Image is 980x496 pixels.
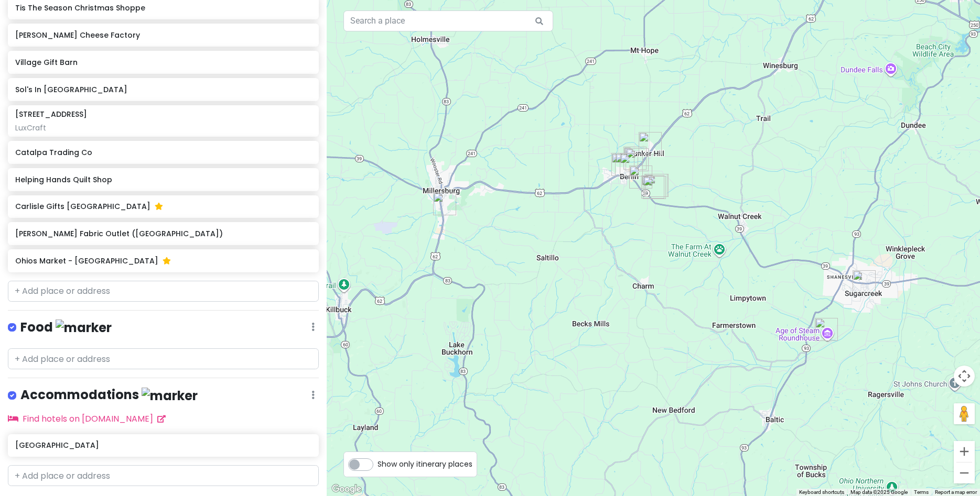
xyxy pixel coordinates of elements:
button: Drag Pegman onto the map to open Street View [954,403,975,424]
span: Map data ©2025 Google [850,489,908,495]
h6: Sol's In [GEOGRAPHIC_DATA] [15,85,311,94]
div: Country Acres Mini Golf [643,176,666,199]
i: Starred [163,257,171,264]
button: Zoom in [954,441,975,462]
input: + Add place or address [8,281,319,302]
span: Show only itinerary places [378,458,472,470]
div: 4363 OH-39 [641,175,664,199]
div: Zinck's Fabric Outlet (Berlin) [629,166,652,189]
input: + Add place or address [8,348,319,369]
div: Ohios Market - Berlin [639,132,662,155]
div: Catalpa Trading Co [615,153,638,176]
img: Google [329,482,364,496]
button: Map camera controls [954,366,975,387]
a: Open this area in Google Maps (opens a new window) [329,482,364,496]
img: marker [142,388,198,404]
input: Search a place [343,10,553,31]
h6: Village Gift Barn [15,58,311,67]
div: Snoopers Antique Mall & More [623,147,647,170]
button: Zoom out [954,462,975,483]
h4: Accommodations [20,387,198,404]
div: Sol's In Berlin [611,153,634,176]
h6: Tis The Season Christmas Shoppe [15,3,311,13]
input: + Add place or address [8,465,319,486]
h6: Ohios Market - [GEOGRAPHIC_DATA] [15,256,311,266]
h6: Helping Hands Quilt Shop [15,175,311,184]
img: marker [56,319,112,336]
h6: Catalpa Trading Co [15,148,311,157]
div: Amish Country Theater [644,174,667,197]
h6: [PERSON_NAME] Fabric Outlet ([GEOGRAPHIC_DATA]) [15,229,311,238]
div: Goodwill [433,192,456,215]
a: Find hotels on [DOMAIN_NAME] [8,413,166,425]
button: Keyboard shortcuts [799,489,844,496]
h4: Food [20,319,112,336]
div: Sugarcreek [853,270,876,293]
h6: [PERSON_NAME] Cheese Factory [15,30,311,40]
h6: [STREET_ADDRESS] [15,109,87,119]
h6: Carlisle Gifts [GEOGRAPHIC_DATA] [15,202,311,211]
h6: [GEOGRAPHIC_DATA] [15,440,311,450]
i: Starred [155,203,163,210]
a: Terms (opens in new tab) [914,489,929,495]
div: Share & Care [626,148,649,171]
div: Age of Steam Roundhouse [815,318,838,341]
div: LuxCraft [15,123,311,133]
a: Report a map error [935,489,977,495]
div: Berlin Encore Hotel & Suites [645,174,669,197]
div: Berlin Village Antique Mall [620,153,643,177]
